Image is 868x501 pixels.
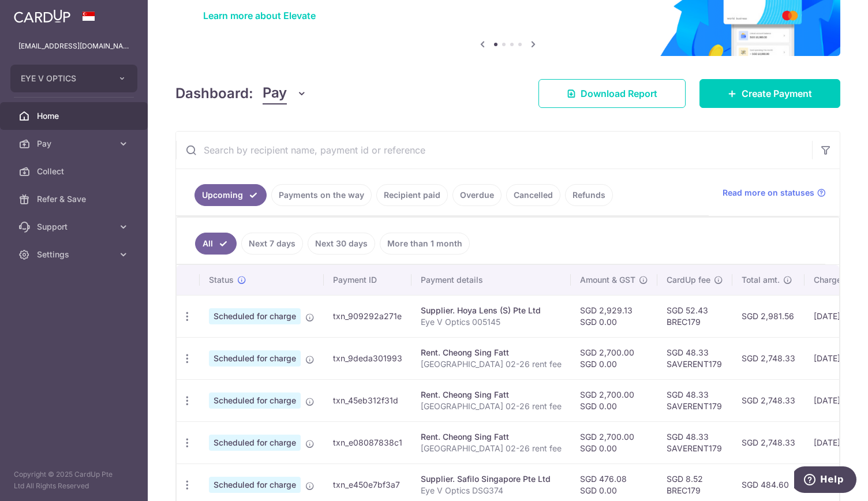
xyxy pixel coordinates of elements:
div: Rent. Cheong Sing Fatt [421,389,562,401]
td: SGD 48.33 SAVERENT179 [657,337,732,379]
td: SGD 2,929.13 SGD 0.00 [571,295,657,337]
a: Next 30 days [308,233,375,255]
p: [GEOGRAPHIC_DATA] 02-26 rent fee [421,358,562,370]
span: Amount & GST [580,274,635,286]
td: SGD 2,748.33 [732,337,805,379]
iframe: Opens a widget where you can find more information [794,466,856,495]
th: Payment ID [324,265,411,295]
img: CardUp [14,9,70,23]
span: Pay [37,138,113,149]
td: SGD 48.33 SAVERENT179 [657,421,732,463]
input: Search by recipient name, payment id or reference [176,132,812,169]
a: Learn more about Elevate [203,10,316,21]
span: Pay [263,83,287,104]
td: SGD 52.43 BREC179 [657,295,732,337]
span: Read more on statuses [723,187,814,199]
div: Rent. Cheong Sing Fatt [421,431,562,443]
a: Payments on the way [271,184,372,206]
td: txn_9deda301993 [324,337,411,379]
span: Refer & Save [37,193,113,205]
a: Cancelled [506,184,560,206]
p: [GEOGRAPHIC_DATA] 02-26 rent fee [421,443,562,454]
a: Overdue [452,184,502,206]
a: Create Payment [699,79,840,108]
span: Support [37,221,113,233]
td: SGD 48.33 SAVERENT179 [657,379,732,421]
td: SGD 2,748.33 [732,421,805,463]
div: Rent. Cheong Sing Fatt [421,347,562,358]
a: Read more on statuses [723,187,826,199]
span: Scheduled for charge [209,477,301,493]
button: EYE V OPTICS [10,65,137,92]
span: Scheduled for charge [209,392,301,409]
a: More than 1 month [380,233,470,255]
h4: Dashboard: [175,83,253,104]
a: All [195,233,237,255]
a: Upcoming [194,184,267,206]
a: Download Report [538,79,686,108]
div: Supplier. Hoya Lens (S) Pte Ltd [421,305,562,316]
span: Scheduled for charge [209,350,301,367]
span: Download Report [581,87,657,100]
p: [GEOGRAPHIC_DATA] 02-26 rent fee [421,401,562,412]
span: Create Payment [742,87,812,100]
span: Settings [37,249,113,260]
td: SGD 2,700.00 SGD 0.00 [571,337,657,379]
button: Pay [263,83,307,104]
p: Eye V Optics DSG374 [421,485,562,496]
span: Home [37,110,113,122]
a: Next 7 days [241,233,303,255]
td: txn_e08087838c1 [324,421,411,463]
span: Scheduled for charge [209,435,301,451]
span: Collect [37,166,113,177]
td: SGD 2,700.00 SGD 0.00 [571,379,657,421]
a: Refunds [565,184,613,206]
p: Eye V Optics 005145 [421,316,562,328]
p: [EMAIL_ADDRESS][DOMAIN_NAME] [18,40,129,52]
td: SGD 2,981.56 [732,295,805,337]
span: Status [209,274,234,286]
td: SGD 2,748.33 [732,379,805,421]
span: Scheduled for charge [209,308,301,324]
div: Supplier. Safilo Singapore Pte Ltd [421,473,562,485]
td: txn_909292a271e [324,295,411,337]
span: CardUp fee [667,274,710,286]
td: txn_45eb312f31d [324,379,411,421]
th: Payment details [411,265,571,295]
span: Total amt. [742,274,780,286]
a: Recipient paid [376,184,448,206]
span: Charge date [814,274,861,286]
span: EYE V OPTICS [21,73,106,84]
td: SGD 2,700.00 SGD 0.00 [571,421,657,463]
